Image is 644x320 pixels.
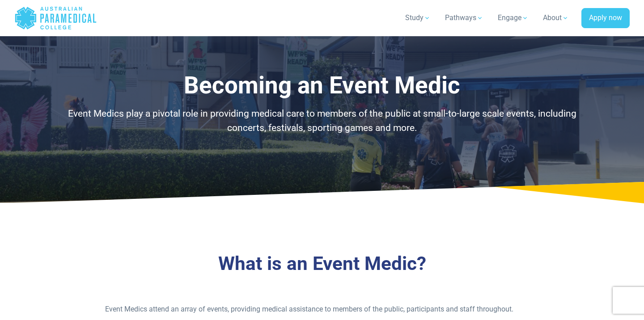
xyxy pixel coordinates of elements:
[581,8,630,29] a: Apply now
[60,107,584,135] p: Event Medics play a pivotal role in providing medical care to members of the public at small-to-l...
[105,304,539,315] p: Event Medics attend an array of events, providing medical assistance to members of the public, pa...
[492,5,534,30] a: Engage
[60,253,584,275] h3: What is an Event Medic?
[60,72,584,100] h1: Becoming an Event Medic
[538,5,574,30] a: About
[440,5,489,30] a: Pathways
[14,4,97,33] a: Australian Paramedical College
[400,5,436,30] a: Study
